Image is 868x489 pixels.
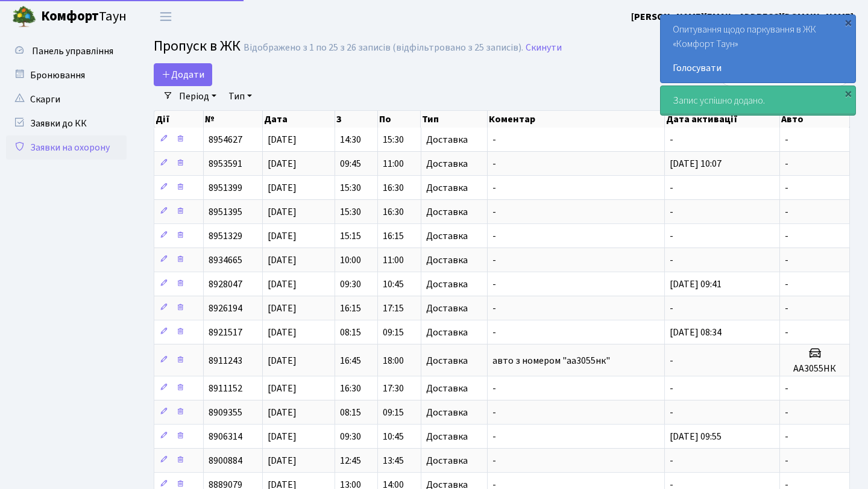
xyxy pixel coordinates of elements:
span: 15:30 [340,205,361,219]
a: Панель управління [6,39,127,63]
span: 11:00 [383,254,404,267]
span: Доставка [426,135,468,145]
span: 16:30 [383,181,404,195]
th: По [378,111,421,128]
span: - [492,430,496,443]
span: Доставка [426,255,468,265]
a: [PERSON_NAME][EMAIL_ADDRESS][DOMAIN_NAME] [631,10,854,24]
span: Доставка [426,231,468,241]
a: Заявки на охорону [6,135,127,160]
span: 10:45 [383,278,404,291]
span: 09:45 [340,157,361,170]
th: Дата активації [665,111,780,128]
th: Авто [780,111,850,128]
span: 17:30 [383,382,404,395]
span: [DATE] [268,326,297,339]
span: Доставка [426,432,468,441]
span: 16:15 [383,229,404,243]
img: logo.png [12,5,36,29]
span: 17:15 [383,302,404,315]
span: [DATE] 08:34 [670,326,722,339]
span: 8906314 [209,430,242,443]
span: 16:45 [340,354,361,367]
span: 16:15 [340,302,361,315]
th: Дата [263,111,335,128]
th: Тип [421,111,488,128]
span: Доставка [426,456,468,466]
span: - [670,181,673,195]
span: - [492,181,496,195]
div: Опитування щодо паркування в ЖК «Комфорт Таун» [661,15,855,83]
span: - [492,302,496,315]
span: Доставка [426,159,468,169]
span: - [785,326,788,339]
span: [DATE] [268,382,297,395]
span: - [670,205,673,219]
div: × [842,87,854,99]
a: Скинути [526,42,562,54]
span: [DATE] [268,454,297,467]
span: - [670,254,673,267]
span: [DATE] [268,133,297,146]
button: Переключити навігацію [151,7,181,26]
a: Додати [154,63,212,86]
a: Голосувати [673,61,843,75]
span: 8953591 [209,157,242,170]
span: 8911243 [209,354,242,367]
span: 16:30 [383,205,404,219]
a: Скарги [6,87,127,111]
span: - [785,430,788,443]
span: Доставка [426,408,468,417]
span: - [670,133,673,146]
span: - [670,302,673,315]
span: - [785,205,788,219]
span: - [785,278,788,291]
span: 8951395 [209,205,242,219]
span: [DATE] [268,406,297,419]
span: - [785,157,788,170]
a: Заявки до КК [6,111,127,135]
span: - [492,157,496,170]
th: № [204,111,263,128]
span: [DATE] [268,278,297,291]
h5: АА3055НК [785,363,844,375]
span: - [492,205,496,219]
span: 8951399 [209,181,242,195]
span: 8909355 [209,406,242,419]
span: 8951329 [209,229,242,243]
span: [DATE] [268,229,297,243]
span: 16:30 [340,382,361,395]
span: Панель управління [32,45,113,58]
span: - [492,406,496,419]
span: Доставка [426,207,468,217]
span: Доставка [426,183,468,193]
span: - [785,229,788,243]
span: [DATE] [268,157,297,170]
span: - [785,454,788,467]
b: Комфорт [41,7,99,26]
span: 8911152 [209,382,242,395]
th: Дії [154,111,204,128]
span: - [785,382,788,395]
span: Доставка [426,279,468,289]
span: Пропуск в ЖК [154,36,241,57]
span: 09:15 [383,326,404,339]
span: - [492,326,496,339]
span: - [785,181,788,195]
span: [DATE] [268,354,297,367]
span: 8921517 [209,326,242,339]
span: 8928047 [209,278,242,291]
span: [DATE] [268,181,297,195]
span: Доставка [426,304,468,313]
span: [DATE] [268,254,297,267]
span: - [670,382,673,395]
span: - [785,302,788,315]
span: [DATE] 09:41 [670,278,722,291]
span: 09:15 [383,406,404,419]
span: 11:00 [383,157,404,170]
a: Тип [224,86,257,107]
span: - [670,354,673,367]
span: 8934665 [209,254,242,267]
span: Доставка [426,384,468,393]
span: - [492,229,496,243]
